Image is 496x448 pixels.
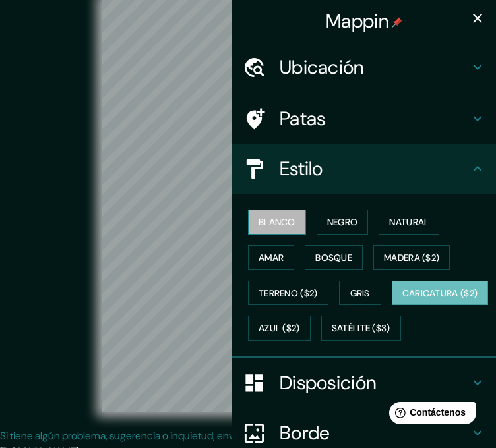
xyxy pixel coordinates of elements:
[232,144,496,194] div: Estilo
[280,370,377,395] font: Disposición
[305,245,363,270] button: Bosque
[384,252,439,264] font: Madera ($2)
[326,9,389,34] font: Mappin
[339,281,381,306] button: Gris
[259,216,295,228] font: Blanco
[379,210,439,235] button: Natural
[321,316,401,341] button: Satélite ($3)
[280,420,330,445] font: Borde
[248,210,306,235] button: Blanco
[248,245,294,270] button: Amar
[402,287,478,299] font: Caricatura ($2)
[350,287,370,299] font: Gris
[259,287,318,299] font: Terreno ($2)
[259,323,300,335] font: Azul ($2)
[379,397,481,434] iframe: Lanzador de widgets de ayuda
[373,245,450,270] button: Madera ($2)
[232,42,496,92] div: Ubicación
[259,252,284,264] font: Amar
[232,94,496,144] div: Patas
[315,252,352,264] font: Bosque
[280,106,326,131] font: Patas
[248,316,311,341] button: Azul ($2)
[332,323,390,335] font: Satélite ($3)
[317,210,369,235] button: Negro
[280,55,365,80] font: Ubicación
[392,281,489,306] button: Caricatura ($2)
[392,17,402,28] img: pin-icon.png
[389,216,429,228] font: Natural
[327,216,358,228] font: Negro
[232,358,496,408] div: Disposición
[248,281,328,306] button: Terreno ($2)
[280,156,323,181] font: Estilo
